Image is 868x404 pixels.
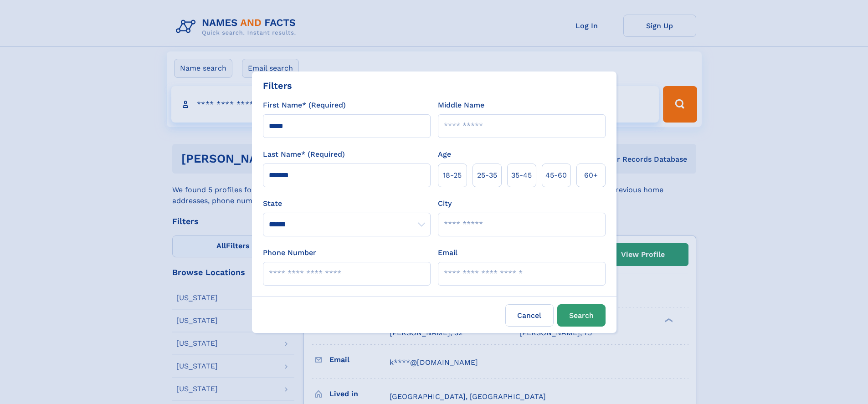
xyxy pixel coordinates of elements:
[438,198,452,209] label: City
[263,198,431,209] label: State
[557,304,606,327] button: Search
[505,304,554,327] label: Cancel
[438,247,457,258] label: Email
[511,170,532,181] span: 35‑45
[263,79,292,92] div: Filters
[443,170,462,181] span: 18‑25
[263,149,345,160] label: Last Name* (Required)
[545,170,567,181] span: 45‑60
[438,149,451,160] label: Age
[263,247,316,258] label: Phone Number
[477,170,497,181] span: 25‑35
[584,170,598,181] span: 60+
[438,100,484,111] label: Middle Name
[263,100,346,111] label: First Name* (Required)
